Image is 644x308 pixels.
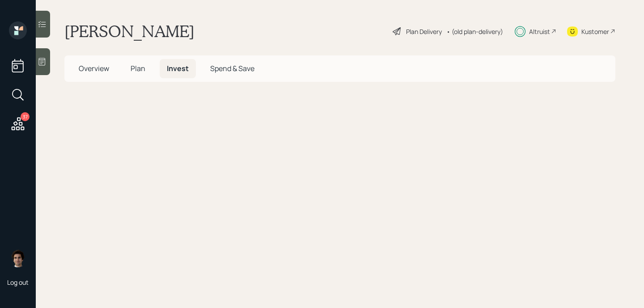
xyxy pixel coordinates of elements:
span: Plan [131,63,145,73]
div: Kustomer [581,27,609,36]
div: Log out [7,278,29,287]
span: Invest [167,63,189,73]
span: Overview [79,63,109,73]
img: harrison-schaefer-headshot-2.png [9,249,27,267]
div: • (old plan-delivery) [446,27,503,36]
span: Spend & Save [210,63,254,73]
div: 37 [21,112,30,121]
h1: [PERSON_NAME] [64,21,195,41]
div: Altruist [529,27,550,36]
div: Plan Delivery [406,27,442,36]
